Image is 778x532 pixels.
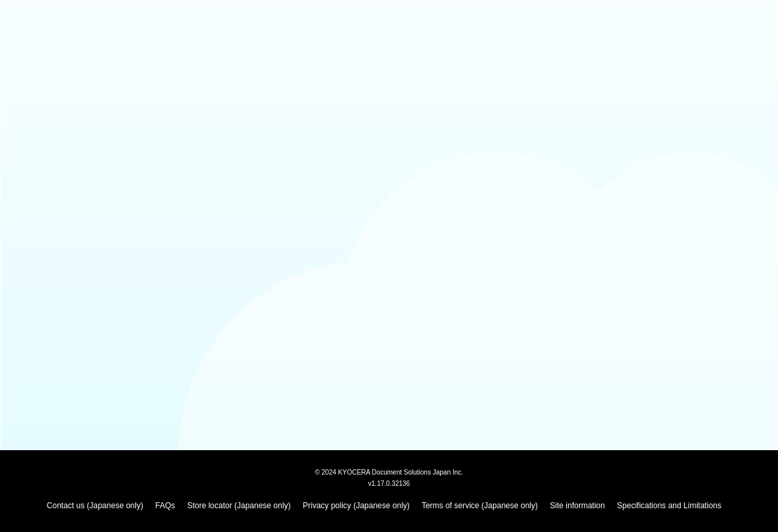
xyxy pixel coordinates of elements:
[550,501,604,510] a: Site information
[315,467,463,476] span: © 2024 KYOCERA Document Solutions Japan Inc.
[47,501,143,510] a: Contact us (Japanese only)
[368,479,410,487] span: v1.17.0.32136
[303,501,410,510] a: Privacy policy (Japanese only)
[155,501,175,510] a: FAQs
[422,501,538,510] a: Terms of service (Japanese only)
[617,501,721,510] a: Specifications and Limitations
[187,501,291,510] a: Store locator (Japanese only)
